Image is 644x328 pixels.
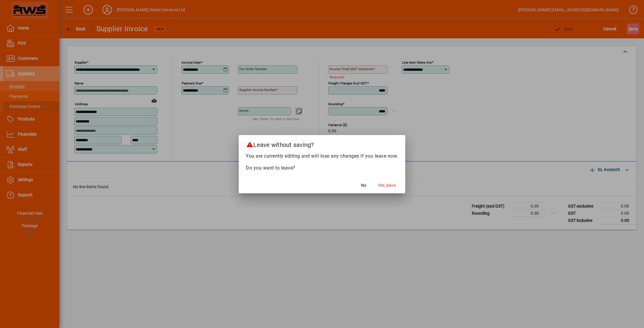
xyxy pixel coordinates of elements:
button: No [354,180,373,191]
p: Do you want to leave? [246,164,398,172]
h2: Leave without saving? [239,135,405,152]
p: You are currently editing and will lose any changes if you leave now. [246,153,398,160]
span: No [361,182,366,189]
span: Yes, leave [378,182,396,189]
button: Yes, leave [376,180,398,191]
